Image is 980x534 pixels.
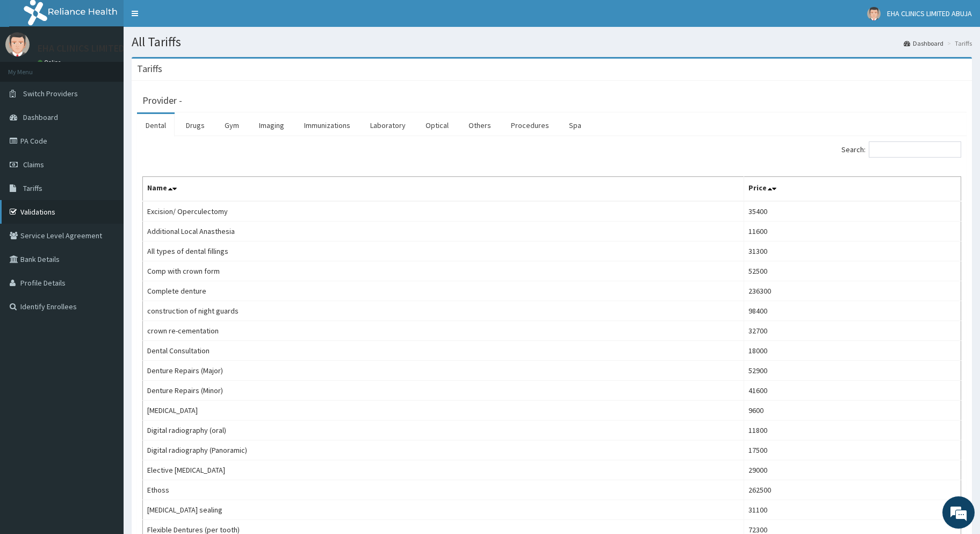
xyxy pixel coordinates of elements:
[869,141,961,158] input: Search:
[216,114,248,137] a: Gym
[296,114,359,137] a: Immunizations
[744,177,961,202] th: Price
[744,281,961,301] td: 236300
[143,421,744,440] td: Digital radiography (oral)
[250,114,293,137] a: Imaging
[23,89,78,98] span: Switch Providers
[945,39,972,48] li: Tariffs
[38,44,154,53] p: EHA CLINICS LIMITED ABUJA
[143,401,744,421] td: [MEDICAL_DATA]
[5,32,30,56] img: User Image
[744,460,961,480] td: 29000
[887,9,972,18] span: EHA CLINICS LIMITED ABUJA
[744,201,961,222] td: 35400
[744,222,961,241] td: 11600
[744,401,961,421] td: 9600
[143,361,744,381] td: Denture Repairs (Major)
[744,440,961,460] td: 17500
[560,114,590,137] a: Spa
[867,7,881,20] img: User Image
[23,183,42,193] span: Tariffs
[362,114,414,137] a: Laboratory
[502,114,558,137] a: Procedures
[143,440,744,460] td: Digital radiography (Panoramic)
[744,381,961,401] td: 41600
[744,361,961,381] td: 52900
[744,341,961,361] td: 18000
[744,301,961,321] td: 98400
[177,114,213,137] a: Drugs
[417,114,457,137] a: Optical
[744,500,961,520] td: 31100
[143,222,744,241] td: Additional Local Anasthesia
[142,96,182,105] h3: Provider -
[143,201,744,222] td: Excision/ Operculectomy
[143,261,744,281] td: Comp with crown form
[143,500,744,520] td: [MEDICAL_DATA] sealing
[143,480,744,500] td: Ethoss
[143,321,744,341] td: crown re-cementation
[132,35,972,49] h1: All Tariffs
[137,114,175,137] a: Dental
[904,39,943,48] a: Dashboard
[744,421,961,440] td: 11800
[744,480,961,500] td: 262500
[137,64,162,74] h3: Tariffs
[143,281,744,301] td: Complete denture
[143,177,744,202] th: Name
[143,341,744,361] td: Dental Consultation
[744,261,961,281] td: 52500
[841,141,961,158] label: Search:
[23,112,58,122] span: Dashboard
[143,381,744,401] td: Denture Repairs (Minor)
[23,160,44,169] span: Claims
[143,301,744,321] td: construction of night guards
[744,321,961,341] td: 32700
[460,114,500,137] a: Others
[143,241,744,261] td: All types of dental fillings
[744,241,961,261] td: 31300
[38,59,63,66] a: Online
[143,460,744,480] td: Elective [MEDICAL_DATA]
